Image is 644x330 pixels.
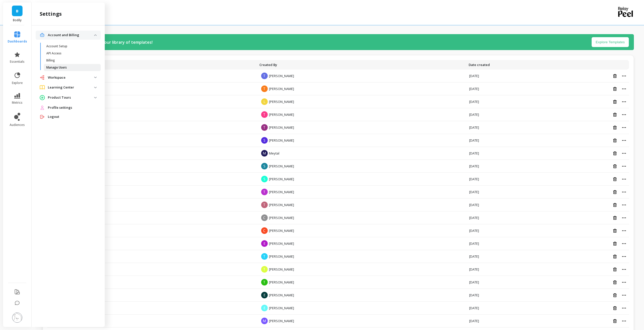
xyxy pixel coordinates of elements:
[261,240,268,247] span: E
[466,173,551,186] td: [DATE]
[466,95,551,108] td: [DATE]
[466,121,551,134] td: [DATE]
[269,267,294,272] span: [PERSON_NAME]
[466,186,551,199] td: [DATE]
[466,134,551,147] td: [DATE]
[94,77,97,78] img: down caret icon
[269,319,294,323] span: [PERSON_NAME]
[466,160,551,173] td: [DATE]
[269,215,294,220] span: [PERSON_NAME]
[10,60,25,64] span: essentials
[269,190,294,194] span: [PERSON_NAME]
[269,306,294,310] span: [PERSON_NAME]
[47,60,257,70] th: Toggle SortBy
[269,203,294,207] span: [PERSON_NAME]
[261,124,268,131] span: T
[48,105,97,110] a: Profile settings
[269,241,294,246] span: [PERSON_NAME]
[466,60,551,70] th: Toggle SortBy
[12,313,22,323] img: profile picture
[269,228,294,233] span: [PERSON_NAME]
[261,150,268,157] span: M
[40,105,45,110] img: navigation item icon
[269,177,294,181] span: [PERSON_NAME]
[40,10,62,17] h2: settings
[8,39,27,43] span: dashboards
[466,263,551,276] td: [DATE]
[261,279,268,285] span: T
[10,123,25,127] span: audiences
[94,87,97,88] img: down caret icon
[269,164,294,168] span: [PERSON_NAME]
[40,85,45,90] img: navigation item icon
[466,147,551,160] td: [DATE]
[466,211,551,224] td: [DATE]
[261,292,268,298] span: E
[261,137,268,144] span: S
[269,86,294,91] span: [PERSON_NAME]
[48,114,59,119] span: Logout
[261,318,268,324] span: M
[48,85,94,90] p: Learning Center
[48,75,94,80] p: Workspace
[269,112,294,117] span: [PERSON_NAME]
[269,280,294,284] span: [PERSON_NAME]
[466,315,551,327] td: [DATE]
[261,73,268,79] span: T
[261,305,268,311] span: E
[269,74,294,78] span: [PERSON_NAME]
[466,224,551,237] td: [DATE]
[48,105,72,110] span: Profile settings
[12,101,23,105] span: metrics
[269,99,294,104] span: [PERSON_NAME]
[466,82,551,95] td: [DATE]
[94,97,97,98] img: down caret icon
[261,111,268,118] span: T
[269,138,294,143] span: [PERSON_NAME]
[8,18,27,22] p: Bodily
[12,81,23,85] span: explore
[261,214,268,221] span: C
[40,75,45,80] img: navigation item icon
[46,51,61,55] p: API Access
[261,85,268,92] span: T
[40,33,45,37] img: navigation item icon
[261,189,268,195] span: T
[46,58,55,62] p: Billing
[16,8,18,14] span: B
[269,151,279,156] span: Meytal
[48,33,94,38] p: Account and Billing
[466,199,551,211] td: [DATE]
[46,65,67,70] p: Manage Users
[261,176,268,182] span: S
[261,163,268,169] span: S
[261,253,268,260] span: T
[257,60,466,70] th: Toggle SortBy
[261,266,268,273] span: T
[466,276,551,289] td: [DATE]
[592,37,629,47] button: Explore Templates
[269,254,294,259] span: [PERSON_NAME]
[46,44,67,48] p: Account Setup
[48,95,94,100] p: Product Tours
[40,95,45,100] img: navigation item icon
[466,250,551,263] td: [DATE]
[261,227,268,234] span: C
[261,98,268,105] span: L
[94,34,97,36] img: down caret icon
[466,108,551,121] td: [DATE]
[269,293,294,297] span: [PERSON_NAME]
[269,125,294,130] span: [PERSON_NAME]
[466,289,551,302] td: [DATE]
[261,202,268,208] span: T
[466,302,551,315] td: [DATE]
[466,70,551,82] td: [DATE]
[40,114,45,119] img: navigation item icon
[466,237,551,250] td: [DATE]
